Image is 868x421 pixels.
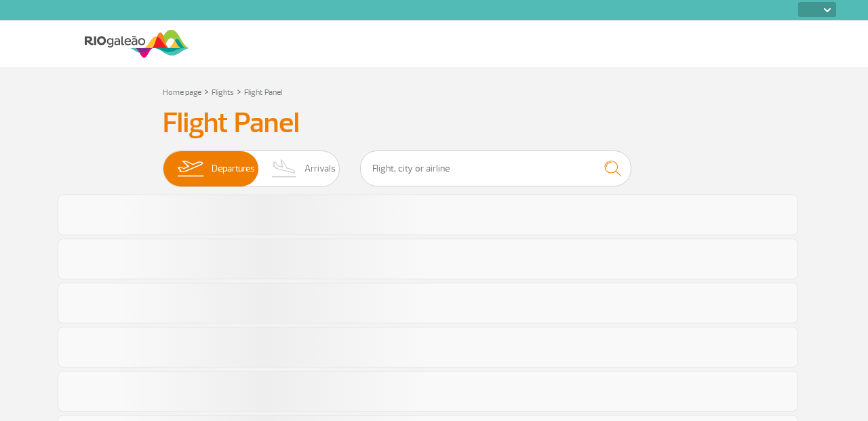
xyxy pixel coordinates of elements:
[360,151,631,186] input: Flight, city or airline
[163,87,201,98] a: Home page
[169,151,212,186] img: slider-embarque
[163,106,705,140] h3: Flight Panel
[204,83,209,99] a: >
[244,87,282,98] a: Flight Panel
[212,87,234,98] a: Flights
[264,151,304,186] img: slider-desembarque
[304,151,336,186] span: Arrivals
[212,151,255,186] span: Departures
[237,83,241,99] a: >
